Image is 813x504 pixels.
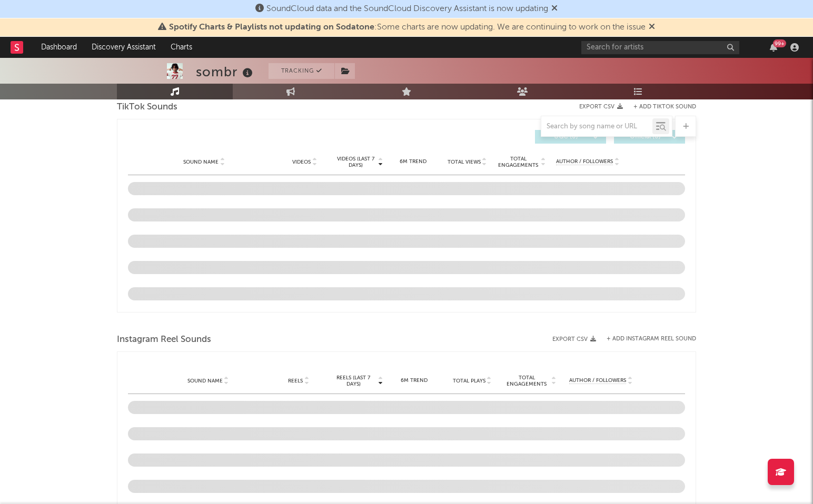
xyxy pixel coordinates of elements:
[196,63,255,80] div: sombr
[770,43,777,52] button: 99+
[183,159,219,165] span: Sound Name
[330,375,376,387] span: Reels (last 7 days)
[623,104,696,110] button: + Add TikTok Sound
[535,130,606,144] button: UGC(0)
[169,23,646,32] span: : Some charts are now updating. We are continuing to work on the issue
[117,334,211,346] span: Instagram Reel Sounds
[614,130,685,144] button: Official(0)
[169,23,374,32] span: Spotify Charts & Playlists not updating on Sodatone
[607,336,696,342] button: + Add Instagram Reel Sound
[541,123,652,131] input: Search by song name or URL
[773,39,786,47] div: 99 +
[596,336,696,342] div: + Add Instagram Reel Sound
[497,156,540,168] span: Total Engagements
[389,158,438,166] div: 6M Trend
[266,5,548,13] span: SoundCloud data and the SoundCloud Discovery Assistant is now updating
[117,101,177,114] span: TikTok Sounds
[292,159,311,165] span: Videos
[621,134,669,140] span: Official ( 0 )
[569,377,626,384] span: Author / Followers
[504,375,550,387] span: Total Engagements
[649,23,655,32] span: Dismiss
[448,159,481,165] span: Total Views
[187,378,223,384] span: Sound Name
[542,134,590,140] span: UGC ( 0 )
[34,37,84,58] a: Dashboard
[581,41,739,54] input: Search for artists
[552,336,596,342] button: Export CSV
[388,377,441,385] div: 6M Trend
[288,378,303,384] span: Reels
[269,63,334,79] button: Tracking
[551,5,558,13] span: Dismiss
[556,158,613,165] span: Author / Followers
[334,156,377,168] span: Videos (last 7 days)
[163,37,200,58] a: Charts
[453,378,485,384] span: Total Plays
[633,104,696,110] button: + Add TikTok Sound
[84,37,163,58] a: Discovery Assistant
[579,104,623,110] button: Export CSV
